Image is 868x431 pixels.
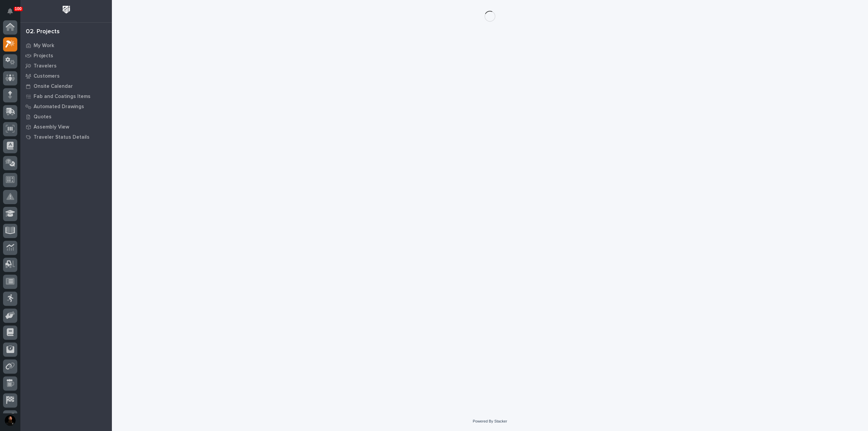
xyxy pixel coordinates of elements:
[473,419,507,423] a: Powered By Stacker
[34,73,60,79] p: Customers
[34,104,84,110] p: Automated Drawings
[20,101,112,112] a: Automated Drawings
[34,43,54,49] p: My Work
[20,112,112,122] a: Quotes
[34,53,53,59] p: Projects
[3,413,17,428] button: users-avatar
[34,94,91,100] p: Fab and Coatings Items
[60,3,73,16] img: Workspace Logo
[20,40,112,51] a: My Work
[20,81,112,91] a: Onsite Calendar
[15,6,22,11] p: 100
[20,61,112,71] a: Travelers
[26,28,60,36] div: 02. Projects
[34,83,73,90] p: Onsite Calendar
[20,51,112,61] a: Projects
[20,132,112,142] a: Traveler Status Details
[34,134,90,140] p: Traveler Status Details
[20,71,112,81] a: Customers
[34,114,52,120] p: Quotes
[34,63,57,69] p: Travelers
[34,124,69,130] p: Assembly View
[3,4,17,18] button: Notifications
[8,8,17,19] div: Notifications100
[20,91,112,101] a: Fab and Coatings Items
[20,122,112,132] a: Assembly View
